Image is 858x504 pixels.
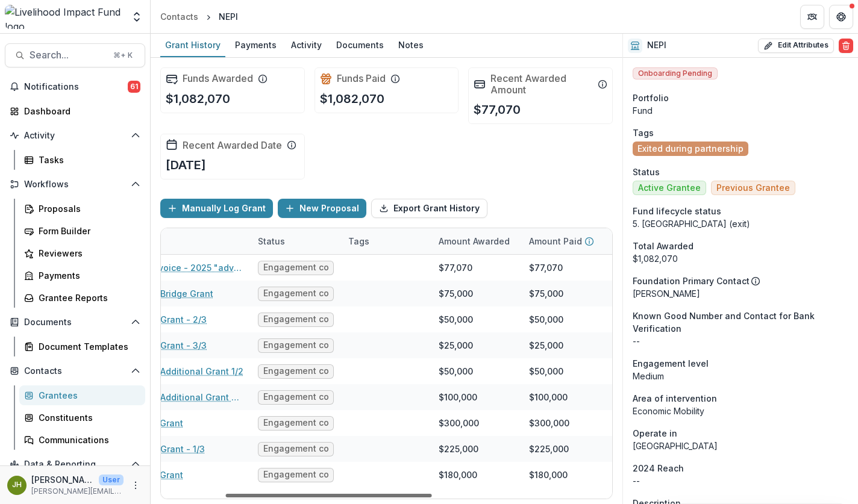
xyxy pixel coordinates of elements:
[263,314,328,325] span: Engagement completed
[529,313,563,326] div: $50,000
[263,392,328,402] span: Engagement completed
[431,235,517,247] div: Amount Awarded
[633,392,717,405] span: Area of intervention
[633,67,718,79] span: Onboarding Pending
[439,287,473,300] div: $75,000
[183,140,282,151] h2: Recent Awarded Date
[160,34,225,57] a: Grant History
[5,43,145,67] button: Search...
[128,81,140,93] span: 61
[633,335,848,347] p: --
[5,175,145,194] button: Open Workflows
[5,77,145,96] button: Notifications61
[529,235,582,247] p: Amount Paid
[160,36,225,54] div: Grant History
[633,462,684,474] span: 2024 Reach
[5,5,124,29] img: Livelihood Impact Fund logo
[439,261,472,274] div: $77,070
[24,317,126,328] span: Documents
[19,430,145,450] a: Communications
[439,313,473,326] div: $50,000
[111,49,135,62] div: ⌘ + K
[263,288,328,299] span: Engagement completed
[39,154,136,166] div: Tasks
[633,240,694,252] span: Total Awarded
[633,474,848,487] p: --
[522,228,612,254] div: Amount Paid
[19,337,145,356] a: Document Templates
[393,36,428,54] div: Notes
[286,36,327,54] div: Activity
[39,340,136,353] div: Document Templates
[24,179,126,190] span: Workflows
[371,199,487,218] button: Export Grant History
[39,291,136,304] div: Grantee Reports
[633,92,669,104] span: Portfolio
[286,34,327,57] a: Activity
[633,275,750,287] p: Foundation Primary Contact
[331,36,389,54] div: Documents
[341,228,431,254] div: Tags
[100,228,251,254] div: Grant Name
[633,357,709,370] span: Engagement level
[529,339,563,352] div: $25,000
[263,470,328,480] span: Engagement completed
[19,150,145,170] a: Tasks
[633,104,848,117] p: Fund
[637,144,744,154] span: Exited during partnership
[19,385,145,405] a: Grantees
[490,73,593,96] h2: Recent Awarded Amount
[166,90,230,108] p: $1,082,070
[160,199,273,218] button: Manually Log Grant
[155,8,203,25] a: Contacts
[128,478,143,493] button: More
[633,205,721,217] span: Fund lifecycle status
[160,10,198,23] div: Contacts
[529,287,563,300] div: $75,000
[633,166,660,178] span: Status
[263,418,328,428] span: Engagement completed
[107,391,243,403] a: NEPI - 2024 Additional Grant 2/2
[39,411,136,424] div: Constituents
[263,366,328,376] span: Engagement completed
[529,365,563,378] div: $50,000
[39,247,136,260] div: Reviewers
[39,389,136,402] div: Grantees
[99,474,124,485] p: User
[331,34,389,57] a: Documents
[393,34,428,57] a: Notes
[474,101,521,119] p: $77,070
[337,73,386,84] h2: Funds Paid
[341,235,377,247] div: Tags
[439,365,473,378] div: $50,000
[24,82,128,92] span: Notifications
[251,228,341,254] div: Status
[19,266,145,285] a: Payments
[39,434,136,446] div: Communications
[12,481,22,489] div: Jeremy Hockenstein
[758,39,834,53] button: Edit Attributes
[320,90,384,108] p: $1,082,070
[431,228,522,254] div: Amount Awarded
[31,486,124,497] p: [PERSON_NAME][EMAIL_ADDRESS][DOMAIN_NAME]
[251,235,292,247] div: Status
[107,365,243,378] a: NEPI - 2024 Additional Grant 1/2
[633,252,848,265] div: $1,082,070
[155,8,243,25] nav: breadcrumb
[529,391,568,403] div: $100,000
[19,288,145,308] a: Grantee Reports
[219,10,238,23] div: NEPI
[529,417,569,429] div: $300,000
[5,126,145,145] button: Open Activity
[19,243,145,263] a: Reviewers
[633,427,677,440] span: Operate in
[166,156,206,174] p: [DATE]
[5,313,145,332] button: Open Documents
[633,405,848,417] p: Economic Mobility
[19,221,145,241] a: Form Builder
[439,391,477,403] div: $100,000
